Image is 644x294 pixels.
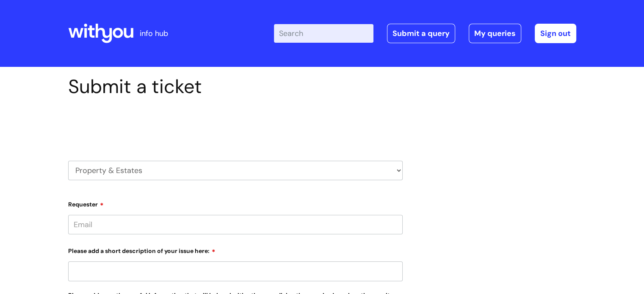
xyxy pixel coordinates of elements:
input: Search [274,24,373,43]
a: My queries [469,24,521,43]
h2: Select issue type [68,118,403,133]
label: Please add a short description of your issue here: [68,245,403,255]
a: Submit a query [387,24,455,43]
p: info hub [140,27,168,40]
div: | - [274,24,576,43]
a: Sign out [535,24,576,43]
input: Email [68,215,403,234]
label: Requester [68,198,403,208]
h1: Submit a ticket [68,75,403,98]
